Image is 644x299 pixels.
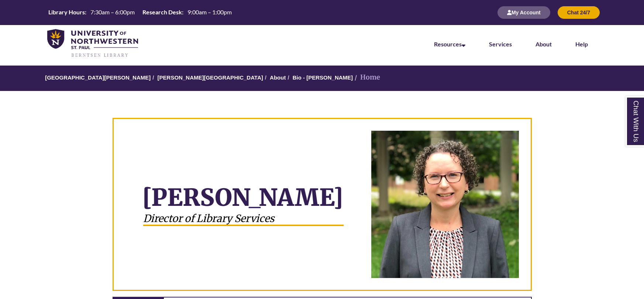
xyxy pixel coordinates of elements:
th: Research Desk: [140,8,185,16]
span: 7:30am – 6:00pm [90,8,135,15]
th: Library Hours: [45,8,87,16]
a: Resources [434,41,465,48]
a: Services [489,41,512,48]
a: [GEOGRAPHIC_DATA][PERSON_NAME] [45,74,151,81]
a: Bio - [PERSON_NAME] [293,74,353,81]
a: Hours Today [45,8,235,17]
button: My Account [497,6,550,19]
a: Help [575,41,588,48]
a: My Account [497,9,550,15]
li: Home [353,72,380,83]
table: Hours Today [45,8,235,16]
button: Chat 24/7 [558,6,600,19]
h1: [PERSON_NAME] [142,183,344,212]
span: 9:00am – 1:00pm [187,8,232,15]
a: About [270,74,286,81]
a: Chat 24/7 [558,9,600,15]
h2: Director of Library Services [143,212,344,226]
a: About [535,41,552,48]
a: [PERSON_NAME][GEOGRAPHIC_DATA] [158,74,263,81]
img: UNWSP Library Logo [47,29,138,58]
